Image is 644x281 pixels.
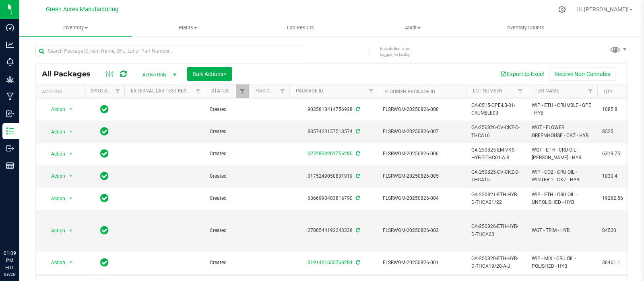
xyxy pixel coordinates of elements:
span: select [66,170,76,182]
span: GA-250826-CV-CKZ-D-THCA16 [471,124,522,139]
span: Sync from Compliance System [355,228,360,233]
a: Package ID [296,88,323,94]
span: All Packages [42,70,99,78]
span: WGT - ETH - CRU OIL - [PERSON_NAME] - HYB [532,146,592,162]
span: FLSRWGM-20250826-006 [383,150,462,158]
inline-svg: Grow [6,75,14,83]
a: Filter [365,84,378,98]
span: select [66,104,76,115]
div: 9035818414756928 [288,106,379,113]
a: Filter [236,84,249,98]
span: Plants [132,24,244,31]
p: 01:09 PM EDT [4,250,16,271]
span: 6319.75 [602,150,633,158]
span: Created [210,128,244,135]
a: Item Name [533,88,559,94]
inline-svg: Manufacturing [6,92,14,101]
span: In Sync [100,148,109,159]
inline-svg: Monitoring [6,58,14,66]
span: In Sync [100,170,109,182]
span: select [66,148,76,160]
a: Audit [357,19,469,36]
span: 8525 [602,128,633,135]
span: Inventory [19,24,132,31]
span: FLSRWGM-20250826-003 [383,227,462,234]
span: Sync from Compliance System [355,260,360,265]
span: Bulk Actions [192,71,227,77]
span: 30461.1 [602,259,633,267]
span: select [66,126,76,137]
a: External Lab Test Result [131,88,194,94]
iframe: Resource center [8,217,32,241]
span: Inventory Counts [495,24,555,31]
span: In Sync [100,126,109,137]
a: Lab Results [244,19,357,36]
span: Created [210,195,244,202]
inline-svg: Outbound [6,144,14,152]
div: 6866990403816790 [288,195,379,202]
a: Flourish Package ID [384,89,435,94]
inline-svg: Inbound [6,110,14,118]
span: select [66,257,76,268]
span: FLSRWGM-20250826-008 [383,106,462,113]
span: GA-0515-GPE-LB-01-CRUMBLE03 [471,102,522,117]
span: 1085.8 [602,106,633,113]
a: Filter [276,84,289,98]
span: Sync from Compliance System [355,151,360,156]
inline-svg: Inventory [6,127,14,135]
a: Inventory Counts [469,19,581,36]
inline-svg: Dashboard [6,23,14,31]
span: Include items not tagged for facility [380,45,420,57]
span: Hi, [PERSON_NAME]! [576,6,629,12]
span: Created [210,106,244,113]
span: select [66,193,76,204]
div: Actions [42,89,81,94]
span: Action [44,170,66,182]
span: Action [44,257,66,268]
span: WIP - CO2 - CRU OIL - WINTER 1 - CKZ - HYB [532,168,592,184]
a: 5191421655768284 [308,260,353,265]
span: GA-250826-ETH-HYB-D-THCA23 [471,223,522,238]
span: Created [210,227,244,234]
span: WIP - MIX - CRU OIL - POLISHED - HYB [532,255,592,270]
span: Action [44,225,66,236]
span: Created [210,259,244,267]
a: Inventory [19,19,132,36]
span: 1030.4 [602,172,633,180]
span: WIP - ETH - CRUMBLE - GPE - HYB [532,102,592,117]
span: Sync from Compliance System [355,173,360,179]
span: GA-250821-ETH-HYB-D-THCA21/22 [471,191,522,206]
a: Filter [514,84,527,98]
span: FLSRWGM-20250826-005 [383,172,462,180]
span: Sync from Compliance System [355,107,360,112]
a: 6272854201756280 [308,151,353,156]
span: In Sync [100,257,109,268]
span: WIP - ETH - CRU OIL - UNPOLISHED - HYB [532,191,592,206]
div: 2708544192243338 [288,227,379,234]
a: Qty [604,89,613,94]
span: Created [210,172,244,180]
span: GA-250820-ETH-HYB-D-THCA19/20-A-J [471,255,522,270]
a: Filter [111,84,124,98]
span: In Sync [100,193,109,204]
a: Filter [192,84,205,98]
span: WGT - FLOWER GREENHOUSE - CKZ - HYB [532,124,592,139]
button: Receive Non-Cannabis [549,67,615,81]
span: FLSRWGM-20250826-007 [383,128,462,135]
span: FLSRWGM-20250826-001 [383,259,462,267]
span: 19262.56 [602,195,633,202]
span: Sync from Compliance System [355,129,360,134]
span: GA-250825-CV-CKZ-D-THCA15 [471,168,522,184]
span: Lab Results [276,24,325,31]
button: Bulk Actions [187,67,232,81]
span: Action [44,126,66,137]
div: Manage settings [557,6,567,13]
inline-svg: Reports [6,162,14,170]
a: Filter [584,84,597,98]
span: Action [44,193,66,204]
div: 8857423157513574 [288,128,379,135]
inline-svg: Analytics [6,41,14,49]
span: Audit [357,24,469,31]
th: Has COA [249,84,289,98]
span: Green Acres Manufacturing [46,6,118,13]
